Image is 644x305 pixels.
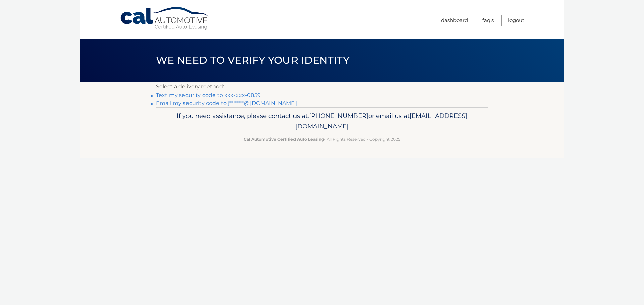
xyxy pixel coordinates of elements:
a: Logout [508,15,524,26]
a: Cal Automotive [120,7,210,30]
a: Email my security code to j*******@[DOMAIN_NAME] [156,100,297,106]
p: Select a delivery method: [156,82,488,91]
span: We need to verify your identity [156,54,350,66]
span: [PHONE_NUMBER] [309,112,368,120]
a: Dashboard [441,15,468,26]
a: FAQ's [482,15,494,26]
a: Text my security code to xxx-xxx-0859 [156,92,261,98]
p: If you need assistance, please contact us at: or email us at [160,110,484,132]
strong: Cal Automotive Certified Auto Leasing [244,137,324,142]
p: - All Rights Reserved - Copyright 2025 [160,136,484,143]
